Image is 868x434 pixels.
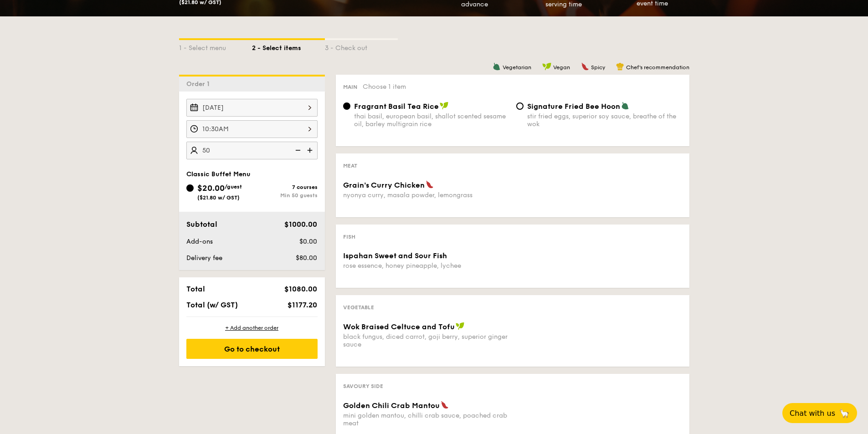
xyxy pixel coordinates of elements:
[343,333,509,348] div: black fungus, diced carrot, goji berry, superior ginger sauce
[186,301,238,309] span: Total (w/ GST)
[186,120,318,138] input: Event time
[456,322,465,330] img: icon-vegan.f8ff3823.svg
[186,254,222,262] span: Delivery fee
[343,262,509,270] div: rose essence, honey pineapple, lychee
[626,64,689,71] span: Chef's recommendation
[343,322,455,331] span: Wok Braised Celtuce and Tofu
[542,62,551,71] img: icon-vegan.f8ff3823.svg
[441,401,449,409] img: icon-spicy.37a8142b.svg
[252,192,318,199] div: Min 50 guests
[252,40,325,53] div: 2 - Select items
[343,181,425,189] span: Grain's Curry Chicken
[354,102,439,111] span: Fragrant Basil Tea Rice
[790,409,835,418] span: Chat with us
[186,184,194,192] input: $20.00/guest($21.80 w/ GST)7 coursesMin 50 guests
[252,184,318,190] div: 7 courses
[343,412,509,427] div: mini golden mantou, chilli crab sauce, poached crab meat
[225,184,242,190] span: /guest
[553,64,570,71] span: Vegan
[197,194,240,201] span: ($21.80 w/ GST)
[343,191,509,199] div: nyonya curry, masala powder, lemongrass
[179,40,252,53] div: 1 - Select menu
[426,180,434,189] img: icon-spicy.37a8142b.svg
[288,301,317,309] span: $1177.20
[304,142,318,159] img: icon-add.58712e84.svg
[343,163,357,169] span: Meat
[186,170,251,178] span: Classic Buffet Menu
[186,220,217,229] span: Subtotal
[186,324,318,332] div: + Add another order
[343,401,440,410] span: Golden Chili Crab Mantou
[186,80,213,88] span: Order 1
[621,102,629,110] img: icon-vegetarian.fe4039eb.svg
[503,64,531,71] span: Vegetarian
[325,40,398,53] div: 3 - Check out
[782,403,857,423] button: Chat with us🦙
[591,64,605,71] span: Spicy
[299,238,317,245] span: $0.00
[186,285,205,293] span: Total
[343,304,374,311] span: Vegetable
[186,99,318,117] input: Event date
[343,383,383,389] span: Savoury Side
[839,408,850,419] span: 🦙
[197,183,225,193] span: $20.00
[290,142,304,159] img: icon-reduce.1d2dbef1.svg
[296,254,317,262] span: $80.00
[343,251,447,260] span: Ispahan Sweet and Sour Fish
[581,62,589,71] img: icon-spicy.37a8142b.svg
[527,112,682,128] div: stir fried eggs, superior soy sauce, breathe of the wok
[343,102,350,110] input: Fragrant Basil Tea Ricethai basil, european basil, shallot scented sesame oil, barley multigrain ...
[440,102,449,110] img: icon-vegan.f8ff3823.svg
[186,238,213,245] span: Add-ons
[354,112,509,128] div: thai basil, european basil, shallot scented sesame oil, barley multigrain rice
[284,285,317,293] span: $1080.00
[363,83,406,91] span: Choose 1 item
[616,62,624,71] img: icon-chef-hat.a58ddaea.svg
[343,84,357,90] span: Main
[527,102,620,111] span: Signature Fried Bee Hoon
[343,234,355,240] span: Fish
[493,62,501,71] img: icon-vegetarian.fe4039eb.svg
[516,102,524,110] input: Signature Fried Bee Hoonstir fried eggs, superior soy sauce, breathe of the wok
[284,220,317,229] span: $1000.00
[186,339,318,359] div: Go to checkout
